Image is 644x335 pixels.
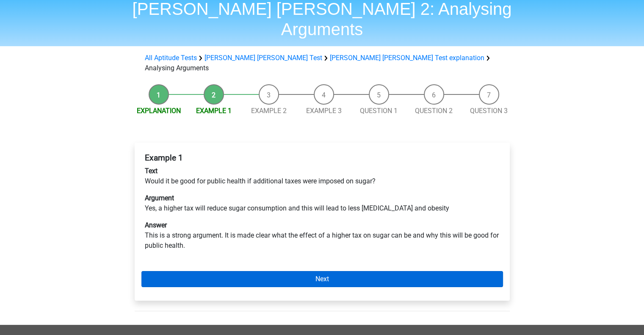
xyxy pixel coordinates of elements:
p: This is a strong argument. It is made clear what the effect of a higher tax on sugar can be and w... [145,220,500,251]
b: Text [145,167,158,175]
b: Argument [145,194,174,202]
div: Analysing Arguments [141,53,503,73]
a: All Aptitude Tests [145,54,197,62]
b: Example 1 [145,153,183,163]
a: Example 1 [196,107,232,115]
p: Would it be good for public health if additional taxes were imposed on sugar? [145,166,500,186]
a: Question 1 [360,107,398,115]
a: Question 3 [470,107,508,115]
p: Yes, a higher tax will reduce sugar consumption and this will lead to less [MEDICAL_DATA] and obe... [145,193,500,213]
a: Question 2 [415,107,453,115]
a: Explanation [137,107,181,115]
a: Example 3 [306,107,342,115]
a: [PERSON_NAME] [PERSON_NAME] Test explanation [330,54,484,62]
b: Answer [145,221,167,229]
a: Example 2 [251,107,287,115]
a: Next [141,271,503,287]
a: [PERSON_NAME] [PERSON_NAME] Test [205,54,322,62]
